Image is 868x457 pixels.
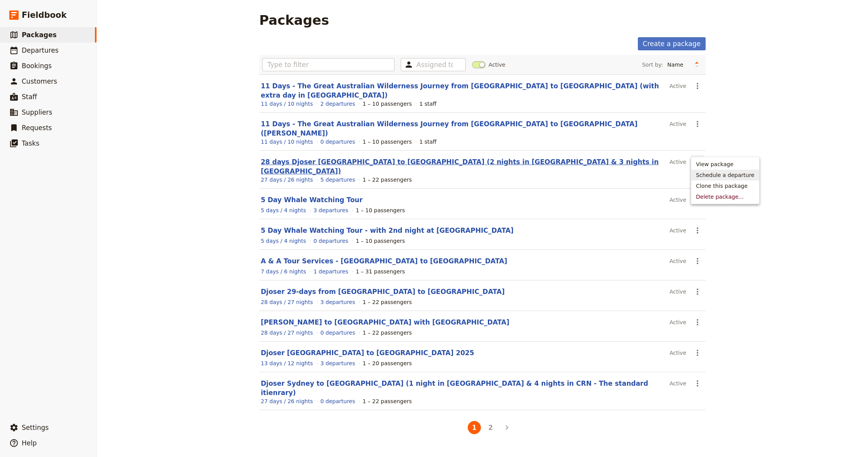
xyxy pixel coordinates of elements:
[261,330,313,336] span: 28 days / 27 nights
[320,298,355,306] a: View the departures for this package
[261,120,637,137] a: 11 Days - The Great Australian Wilderness Journey from [GEOGRAPHIC_DATA] to [GEOGRAPHIC_DATA] ([P...
[691,155,704,168] button: Actions
[670,224,686,237] div: Active
[320,359,355,367] a: View the departures for this package
[22,108,52,116] span: Suppliers
[261,196,363,204] a: 5 Day Whale Watching Tour
[484,421,497,434] button: 2
[261,299,313,305] span: 28 days / 27 nights
[696,193,744,201] span: Delete package...
[22,46,59,54] span: Departures
[670,254,686,268] div: Active
[261,158,659,175] a: 28 days Djoser [GEOGRAPHIC_DATA] to [GEOGRAPHIC_DATA] (2 nights in [GEOGRAPHIC_DATA] & 3 nights i...
[356,237,405,245] div: 1 – 10 passengers
[313,268,348,275] a: View the departures for this package
[22,9,67,21] span: Fieldbook
[642,61,663,69] span: Sort by:
[261,268,306,275] a: View the itinerary for this package
[696,182,747,190] span: Clone this package
[261,237,306,245] a: View the itinerary for this package
[691,346,704,359] button: Actions
[320,176,355,184] a: View the departures for this package
[259,12,329,28] h1: Packages
[691,191,759,202] button: Delete package...
[363,397,412,405] div: 1 – 22 passengers
[313,206,348,214] a: View the departures for this package
[691,224,704,237] button: Actions
[261,176,313,184] a: View the itinerary for this package
[691,117,704,131] button: Actions
[638,37,706,50] a: Create a package
[356,206,405,214] div: 1 – 10 passengers
[261,318,510,326] a: [PERSON_NAME] to [GEOGRAPHIC_DATA] with [GEOGRAPHIC_DATA]
[696,171,754,179] span: Schedule a departure
[691,377,704,390] button: Actions
[313,237,348,245] a: View the departures for this package
[261,397,313,405] a: View the itinerary for this package
[261,101,313,107] span: 11 days / 10 nights
[691,180,759,191] button: Clone this package
[261,227,513,234] a: 5 Day Whale Watching Tour - with 2nd night at [GEOGRAPHIC_DATA]
[691,170,759,180] a: Schedule a departure
[363,138,412,146] div: 1 – 10 passengers
[261,360,313,366] span: 13 days / 12 nights
[320,138,355,146] a: View the departures for this package
[261,177,313,183] span: 27 days / 26 nights
[320,397,355,405] a: View the departures for this package
[320,100,355,108] a: View the departures for this package
[670,346,686,359] div: Active
[261,349,474,357] a: Djoser [GEOGRAPHIC_DATA] to [GEOGRAPHIC_DATA] 2025
[22,124,52,132] span: Requests
[670,155,686,168] div: Active
[261,206,306,214] a: View the itinerary for this package
[262,58,394,71] input: Type to filter
[22,439,37,447] span: Help
[670,316,686,329] div: Active
[22,93,37,101] span: Staff
[261,138,313,146] a: View the itinerary for this package
[261,359,313,367] a: View the itinerary for this package
[22,31,57,39] span: Packages
[417,60,453,69] input: Assigned to
[320,329,355,337] a: View the departures for this package
[261,398,313,404] span: 27 days / 26 nights
[261,268,306,275] span: 7 days / 6 nights
[691,159,759,170] a: View package
[261,380,648,397] a: Djoser Sydney to [GEOGRAPHIC_DATA] (1 night in [GEOGRAPHIC_DATA] & 4 nights in CRN - The standard...
[356,268,405,275] div: 1 – 31 passengers
[500,421,513,434] button: Next
[450,419,515,436] ul: Pagination
[261,298,313,306] a: View the itinerary for this package
[670,117,686,131] div: Active
[489,61,505,69] span: Active
[670,193,686,206] div: Active
[419,100,436,108] div: 1 staff
[261,207,306,213] span: 5 days / 4 nights
[696,160,734,168] span: View package
[691,79,704,93] button: Actions
[363,359,412,367] div: 1 – 20 passengers
[261,139,313,145] span: 11 days / 10 nights
[419,138,436,146] div: 1 staff
[261,100,313,108] a: View the itinerary for this package
[261,238,306,244] span: 5 days / 4 nights
[664,59,691,70] select: Sort by:
[22,139,40,147] span: Tasks
[22,77,57,85] span: Customers
[691,254,704,268] button: Actions
[670,285,686,298] div: Active
[691,285,704,298] button: Actions
[691,59,703,70] button: Change sort direction
[22,424,49,431] span: Settings
[363,298,412,306] div: 1 – 22 passengers
[22,62,52,70] span: Bookings
[261,329,313,337] a: View the itinerary for this package
[363,176,412,184] div: 1 – 22 passengers
[363,100,412,108] div: 1 – 10 passengers
[261,82,659,99] a: 11 Days - The Great Australian Wilderness Journey from [GEOGRAPHIC_DATA] to [GEOGRAPHIC_DATA] (wi...
[363,329,412,337] div: 1 – 22 passengers
[261,257,507,265] a: A & A Tour Services - [GEOGRAPHIC_DATA] to [GEOGRAPHIC_DATA]
[468,421,481,434] button: 1
[670,79,686,93] div: Active
[691,316,704,329] button: Actions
